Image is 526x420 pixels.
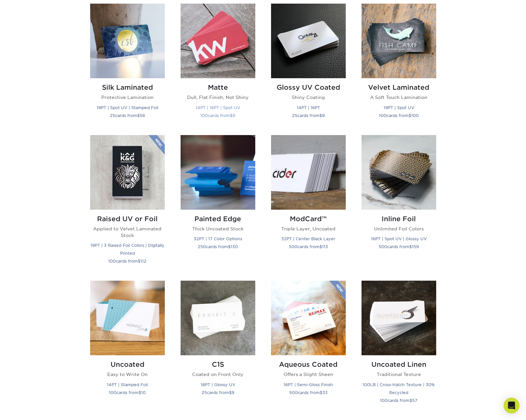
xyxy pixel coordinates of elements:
span: $ [230,113,233,118]
small: 19PT | Spot UV [384,105,414,110]
small: cards from [200,113,235,118]
span: 57 [412,398,417,403]
small: 16PT | Spot UV | Glossy UV [371,236,427,241]
a: Velvet Laminated Business Cards Velvet Laminated A Soft Touch Lamination 19PT | Spot UV 100cards ... [362,4,436,127]
small: cards from [289,390,328,395]
span: 159 [412,244,419,249]
small: 14PT | Stamped Foil [107,382,148,387]
small: 14PT | 16PT | Spot UV [196,105,240,110]
a: Painted Edge Business Cards Painted Edge Thick Uncoated Stock 32PT | 17 Color Options 250cards fr... [181,135,255,273]
img: Painted Edge Business Cards [181,135,255,210]
small: 14PT | 16PT [297,105,320,110]
img: Silk Laminated Business Cards [90,4,165,78]
p: Offers a Slight Sheen [271,371,346,378]
img: C1S Business Cards [181,281,255,355]
img: Matte Business Cards [181,4,255,78]
span: 500 [289,244,297,249]
span: 25 [292,113,297,118]
p: Shiny Coating [271,94,346,101]
p: Protective Lamination [90,94,165,101]
span: 9 [232,390,234,395]
span: 9 [322,113,325,118]
h2: ModCard™ [271,215,346,223]
span: $ [138,259,140,264]
span: $ [138,390,141,395]
span: $ [137,113,140,118]
small: cards from [379,113,419,118]
p: Traditional Texture [362,371,436,378]
a: ModCard™ Business Cards ModCard™ Triple Layer, Uncoated 32PT | Center Black Layer 500cards from$113 [271,135,346,273]
small: 19PT | 3 Raised Foil Colors | Digitally Printed [90,243,164,256]
a: Uncoated Linen Business Cards Uncoated Linen Traditional Texture 100LB | Cross-Hatch Texture | 30... [362,281,436,412]
small: 18PT | Glossy UV [201,382,235,387]
span: 56 [140,113,145,118]
h2: Painted Edge [181,215,255,223]
p: Easy to Write On [90,371,165,378]
img: Aqueous Coated Business Cards [271,281,346,355]
h2: Aqueous Coated [271,361,346,368]
img: Uncoated Linen Business Cards [362,281,436,355]
span: 25 [110,113,115,118]
span: $ [409,244,412,249]
small: cards from [110,113,145,118]
span: $ [410,398,412,403]
small: cards from [379,244,419,249]
h2: Uncoated [90,361,165,368]
small: 100LB | Cross-Hatch Texture | 30% Recycled [363,382,435,395]
span: 25 [202,390,207,395]
small: cards from [109,390,146,395]
span: 100 [379,113,387,118]
h2: Uncoated Linen [362,361,436,368]
small: 32PT | Center Black Layer [281,236,335,241]
img: ModCard™ Business Cards [271,135,346,210]
span: 100 [200,113,208,118]
h2: Glossy UV Coated [271,83,346,91]
span: 9 [233,113,235,118]
h2: C1S [181,361,255,368]
small: cards from [289,244,328,249]
p: Triple Layer, Uncoated [271,225,346,232]
small: cards from [380,398,417,403]
a: Glossy UV Coated Business Cards Glossy UV Coated Shiny Coating 14PT | 16PT 25cards from$9 [271,4,346,127]
p: Dull, Flat Finish, Not Shiny [181,94,255,101]
p: Thick Uncoated Stock [181,225,255,232]
span: 33 [322,390,328,395]
small: cards from [202,390,234,395]
h2: Velvet Laminated [362,83,436,91]
span: 250 [198,244,206,249]
img: New Product [329,281,346,300]
span: $ [228,244,231,249]
small: 32PT | 17 Color Options [194,236,242,241]
img: Uncoated Business Cards [90,281,165,355]
span: 100 [108,259,116,264]
iframe: Google Customer Reviews [2,400,56,418]
div: Open Intercom Messenger [504,398,519,413]
span: $ [409,113,411,118]
p: A Soft Touch Lamination [362,94,436,101]
span: 500 [289,390,298,395]
span: $ [320,390,322,395]
span: $ [319,244,322,249]
img: Glossy UV Coated Business Cards [271,4,346,78]
small: cards from [292,113,325,118]
a: Aqueous Coated Business Cards Aqueous Coated Offers a Slight Sheen 16PT | Semi-Gloss Finish 500ca... [271,281,346,412]
span: $ [229,390,232,395]
span: 113 [322,244,328,249]
p: Unlimited Foil Colors [362,225,436,232]
span: 100 [411,113,419,118]
small: cards from [198,244,238,249]
a: Raised UV or Foil Business Cards Raised UV or Foil Applied to Velvet Laminated Stock 19PT | 3 Rai... [90,135,165,273]
small: 16PT | Semi-Gloss Finish [284,382,333,387]
h2: Matte [181,83,255,91]
h2: Inline Foil [362,215,436,223]
span: 100 [380,398,388,403]
a: C1S Business Cards C1S Coated on Front Only 18PT | Glossy UV 25cards from$9 [181,281,255,412]
small: 19PT | Spot UV | Stamped Foil [97,105,158,110]
img: New Product [148,135,165,155]
span: $ [319,113,322,118]
a: Inline Foil Business Cards Inline Foil Unlimited Foil Colors 16PT | Spot UV | Glossy UV 500cards ... [362,135,436,273]
a: Uncoated Business Cards Uncoated Easy to Write On 14PT | Stamped Foil 100cards from$10 [90,281,165,412]
img: Inline Foil Business Cards [362,135,436,210]
span: 112 [140,259,146,264]
span: 500 [379,244,387,249]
